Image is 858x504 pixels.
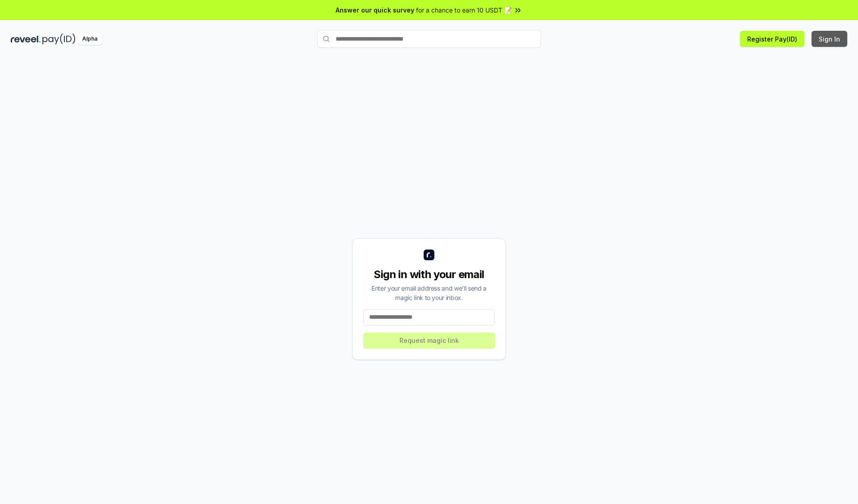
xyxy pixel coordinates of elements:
[812,31,847,47] button: Sign In
[363,283,495,302] div: Enter your email address and we’ll send a magic link to your inbox.
[416,5,512,15] span: for a chance to earn 10 USDT 📝
[42,33,76,45] img: pay_id
[740,31,804,47] button: Register Pay(ID)
[11,33,41,45] img: reveel_dark
[363,267,495,282] div: Sign in with your email
[424,250,434,260] img: logo_small
[77,33,102,45] div: Alpha
[336,5,414,15] span: Answer our quick survey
